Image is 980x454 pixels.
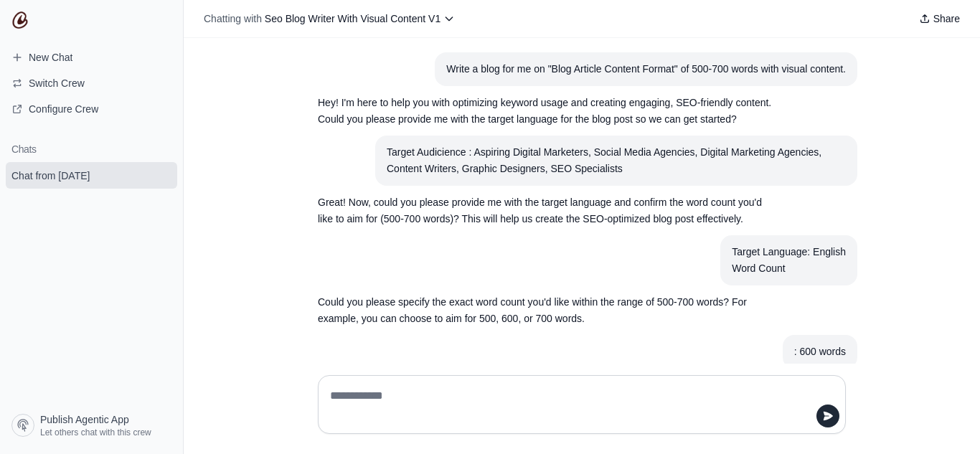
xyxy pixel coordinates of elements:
[306,186,788,236] section: Response
[375,136,857,186] section: User message
[783,335,857,369] section: User message
[435,52,857,86] section: User message
[6,98,177,120] a: Configure Crew
[387,144,846,177] div: Target Audicience : Aspiring Digital Marketers, Social Media Agencies, Digital Marketing Agencies...
[6,408,177,443] a: Publish Agentic App Let others chat with this crew
[204,11,262,26] span: Chatting with
[6,46,177,69] a: New Chat
[6,162,177,189] a: Chat from [DATE]
[933,11,960,26] span: Share
[732,244,846,277] div: Target Language: English Word Count
[720,235,857,285] section: User message
[794,344,846,360] div: : 600 words
[29,76,85,90] span: Switch Crew
[318,194,777,227] p: Great! Now, could you please provide me with the target language and confirm the word count you'd...
[306,86,788,136] section: Response
[29,50,72,65] span: New Chat
[198,9,461,29] button: Chatting with Seo Blog Writer With Visual Content V1
[6,72,177,95] button: Switch Crew
[306,285,788,336] section: Response
[446,61,846,77] div: Write a blog for me on "Blog Article Content Format" of 500-700 words with visual content.
[318,95,777,128] p: Hey! I'm here to help you with optimizing keyword usage and creating engaging, SEO-friendly conte...
[29,102,98,116] span: Configure Crew
[11,11,29,29] img: CrewAI Logo
[318,294,777,327] p: Could you please specify the exact word count you'd like within the range of 500-700 words? For e...
[265,13,440,24] span: Seo Blog Writer With Visual Content V1
[913,9,966,29] button: Share
[40,427,151,438] span: Let others chat with this crew
[11,169,90,183] span: Chat from [DATE]
[40,412,129,427] span: Publish Agentic App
